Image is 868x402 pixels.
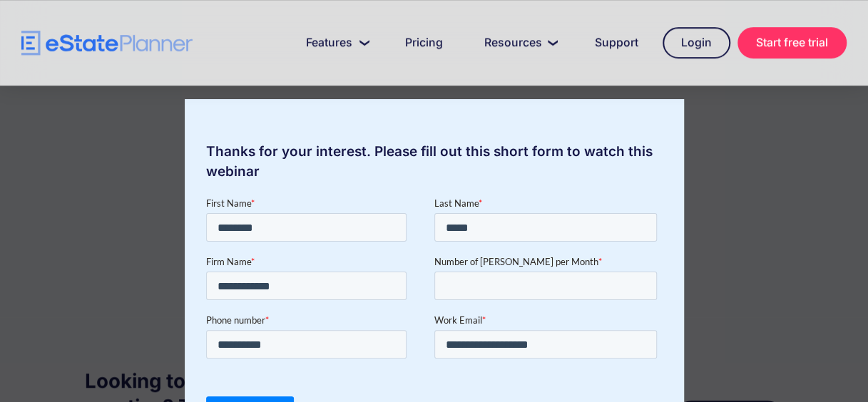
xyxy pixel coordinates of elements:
a: Resources [467,29,571,57]
div: Thanks for your interest. Please fill out this short form to watch this webinar [185,142,684,182]
a: Start free trial [737,27,847,58]
a: Pricing [388,29,460,57]
a: Support [578,29,655,57]
a: Login [663,27,730,58]
a: Features [289,29,381,57]
a: home [21,31,193,56]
